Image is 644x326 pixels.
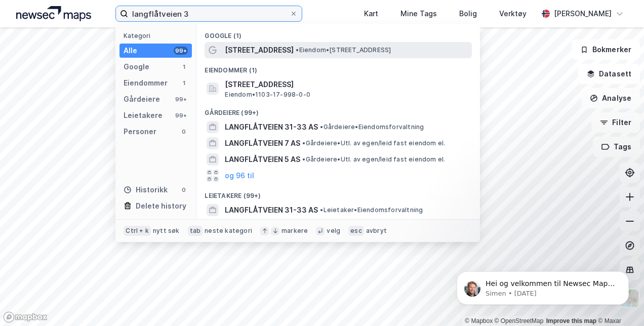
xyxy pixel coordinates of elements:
span: Gårdeiere • Eiendomsforvaltning [320,123,424,131]
div: Alle [124,45,137,57]
div: Kategori [124,32,192,39]
span: [STREET_ADDRESS] [225,78,468,91]
div: Ctrl + k [124,226,151,236]
input: Søk på adresse, matrikkel, gårdeiere, leietakere eller personer [128,6,289,21]
a: Improve this map [546,317,596,324]
span: • [320,206,323,214]
div: Leietakere (99+) [196,184,480,202]
div: Verktøy [499,8,527,20]
div: 1 [180,79,188,87]
span: LANGFLÅTVEIEN 5 AS [225,153,300,166]
div: neste kategori [205,227,252,235]
div: Gårdeiere [124,93,160,105]
div: 99+ [174,47,188,55]
div: Gårdeiere (99+) [196,101,480,119]
span: Leietaker • Eiendomsforvaltning [320,206,423,214]
div: markere [281,227,308,235]
div: Bolig [459,8,477,20]
span: Eiendom • [STREET_ADDRESS] [296,46,391,54]
div: 1 [180,63,188,71]
div: Leietakere [124,109,163,121]
span: Gårdeiere • Utl. av egen/leid fast eiendom el. [302,139,445,147]
span: • [302,139,305,147]
div: Google [124,61,149,73]
a: Mapbox homepage [3,311,48,323]
div: [PERSON_NAME] [554,8,612,20]
div: Eiendommer (1) [196,58,480,76]
div: Historikk [124,184,168,196]
button: og 96 til [225,170,254,182]
div: 99+ [174,95,188,103]
div: avbryt [366,227,387,235]
iframe: Intercom notifications message [441,250,644,321]
a: Mapbox [465,317,493,324]
span: LANGFLÅTVEIEN 31-33 AS [225,121,318,133]
div: Delete history [136,200,186,212]
button: Bokmerker [572,39,640,60]
span: LANGFLÅTVEIEN 7 AS [225,137,300,149]
div: 0 [180,186,188,194]
button: Datasett [578,64,640,84]
span: LANGFLÅTVEIEN 31-33 AS [225,204,318,216]
span: • [296,46,299,54]
div: tab [188,226,203,236]
div: Mine Tags [400,8,437,20]
button: Tags [593,137,640,157]
img: logo.a4113a55bc3d86da70a041830d287a7e.svg [16,6,91,21]
a: OpenStreetMap [495,317,544,324]
div: Kart [364,8,378,20]
div: 99+ [174,111,188,119]
div: Google (1) [196,24,480,42]
span: Eiendom • 1103-17-998-0-0 [225,91,310,99]
button: Analyse [581,88,640,108]
div: Personer [124,126,156,138]
div: 0 [180,128,188,136]
div: velg [327,227,340,235]
span: Gårdeiere • Utl. av egen/leid fast eiendom el. [302,155,445,164]
span: [STREET_ADDRESS] [225,44,294,56]
div: Eiendommer [124,77,168,89]
span: • [320,123,323,131]
button: Filter [591,112,640,133]
span: • [302,155,305,163]
div: nytt søk [153,227,180,235]
div: esc [348,226,364,236]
